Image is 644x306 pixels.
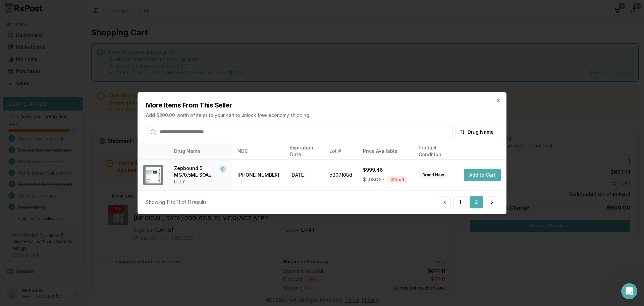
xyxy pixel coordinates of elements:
div: Showing 11 to 11 of 11 results [146,199,207,206]
button: 2 [470,196,483,208]
button: Add to Cart [464,169,501,181]
iframe: Intercom live chat [621,283,637,299]
td: [DATE] [285,160,324,191]
img: Zepbound 5 MG/0.5ML SOAJ [143,165,163,185]
td: [PHONE_NUMBER] [232,160,285,191]
span: Drug Name [468,129,494,135]
h2: More Items From This Seller [146,100,498,110]
div: Zepbound 5 MG/0.5ML SOAJ [174,165,216,178]
th: Lot # [324,143,358,160]
span: $1,086.37 [363,176,385,183]
p: Add $200.00 worth of items to your cart to unlock free economy shipping. [146,112,498,119]
th: Product Condition [413,143,459,160]
th: NDC [232,143,285,160]
button: Drug Name [455,126,498,138]
th: Expiration Date [285,143,324,160]
th: Drug Name [169,143,232,160]
div: 8 % off [387,176,408,183]
th: Price Available [358,143,413,160]
div: LILLY [174,178,227,185]
div: $999.46 [363,167,408,173]
td: d807108d [324,160,358,191]
div: Brand New [419,171,448,179]
button: 1 [453,196,467,208]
